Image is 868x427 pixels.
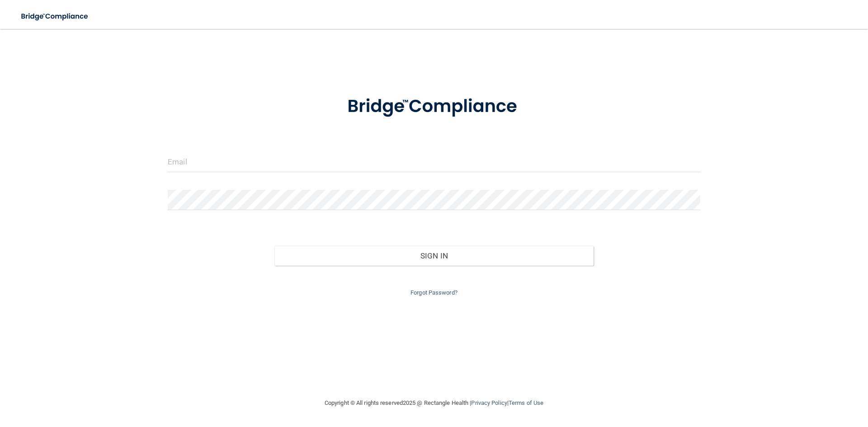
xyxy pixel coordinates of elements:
[471,399,507,406] a: Privacy Policy
[509,399,543,406] a: Terms of Use
[14,7,97,26] img: bridge_compliance_login_screen.278c3ca4.svg
[168,152,700,172] input: Email
[329,83,539,130] img: bridge_compliance_login_screen.278c3ca4.svg
[410,289,458,296] a: Forgot Password?
[274,246,594,266] button: Sign In
[269,389,599,418] div: Copyright © All rights reserved 2025 @ Rectangle Health | |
